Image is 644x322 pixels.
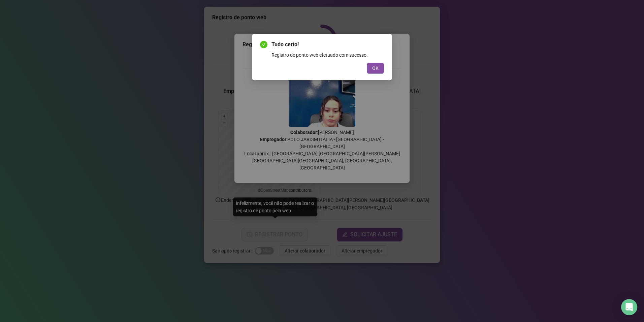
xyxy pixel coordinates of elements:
button: OK [367,63,384,74]
div: Registro de ponto web efetuado com sucesso. [271,51,384,59]
div: Open Intercom Messenger [621,299,637,315]
span: Tudo certo! [271,41,384,49]
span: OK [372,64,379,72]
span: check-circle [260,41,267,48]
